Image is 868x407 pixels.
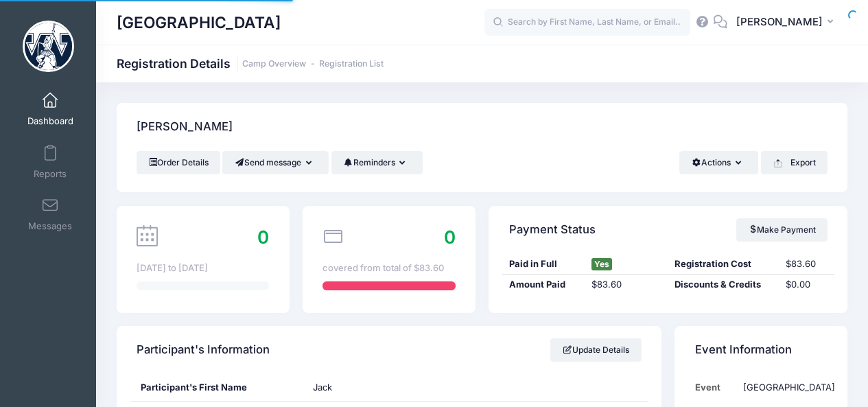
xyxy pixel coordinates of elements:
a: Registration List [319,59,384,69]
div: Discounts & Credits [668,278,779,292]
button: Send message [222,151,329,174]
button: Actions [679,151,758,174]
button: [PERSON_NAME] [727,7,847,38]
a: Order Details [137,151,220,174]
td: Event [695,374,737,401]
span: [PERSON_NAME] [736,14,823,30]
td: [GEOGRAPHIC_DATA] [736,374,835,401]
h1: Registration Details [117,56,384,71]
span: 0 [444,226,456,248]
span: Messages [28,221,72,233]
a: Reports [18,138,83,186]
a: Update Details [550,338,642,362]
div: covered from total of $83.60 [322,261,455,275]
div: $83.60 [585,278,668,292]
div: Amount Paid [502,278,585,292]
h1: [GEOGRAPHIC_DATA] [117,7,281,38]
h4: Event Information [695,331,792,370]
a: Make Payment [736,218,828,242]
span: Dashboard [27,116,73,128]
div: Participant's First Name [130,374,303,402]
img: Westminster College [23,21,74,72]
div: $0.00 [779,278,834,292]
span: Reports [34,168,67,180]
div: Paid in Full [502,257,585,271]
div: Registration Cost [668,257,779,271]
div: [DATE] to [DATE] [137,261,269,275]
input: Search by First Name, Last Name, or Email... [484,9,690,36]
button: Reminders [331,151,423,174]
button: Export [761,151,828,174]
span: 0 [257,226,269,248]
a: Dashboard [18,85,83,133]
span: Jack [313,382,332,393]
a: Camp Overview [242,59,306,69]
h4: Payment Status [509,210,596,249]
h4: Participant's Information [137,331,270,370]
h4: [PERSON_NAME] [137,108,233,147]
div: $83.60 [779,257,834,271]
a: Messages [18,190,83,238]
span: Yes [591,258,612,270]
